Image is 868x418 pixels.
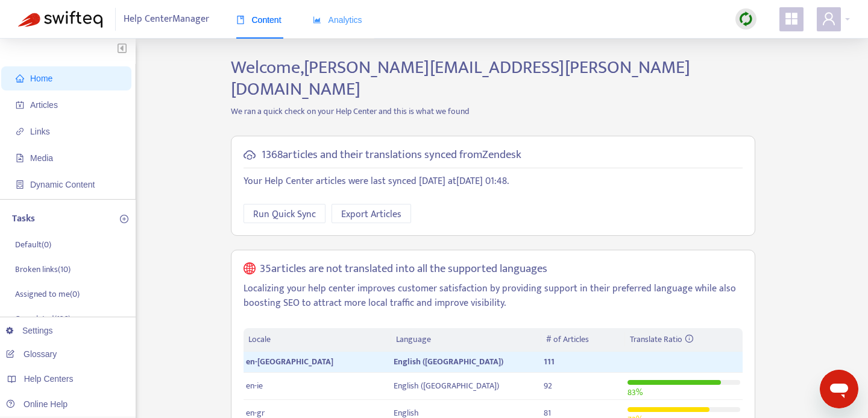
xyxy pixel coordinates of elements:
span: Analytics [313,15,362,25]
span: Content [236,15,281,25]
span: 111 [544,355,555,369]
span: book [236,16,245,24]
span: container [16,180,24,189]
span: link [16,127,24,136]
span: plus-circle [120,215,128,223]
span: appstore [784,11,799,26]
button: Run Quick Sync [244,204,325,223]
a: Online Help [6,399,68,409]
p: Your Help Center articles were last synced [DATE] at [DATE] 01:48 . [244,174,743,189]
iframe: Przycisk umożliwiający otwarcie okna komunikatora [820,370,858,408]
span: English ([GEOGRAPHIC_DATA]) [394,355,503,369]
p: Assigned to me ( 0 ) [15,288,80,300]
div: Translate Ratio [630,333,737,346]
span: cloud-sync [244,149,256,161]
img: Swifteq [18,11,102,28]
p: Default ( 0 ) [15,238,51,251]
span: Help Centers [24,374,74,384]
img: sync.dc5367851b00ba804db3.png [738,11,753,27]
p: Completed ( 126 ) [15,312,71,325]
p: We ran a quick check on your Help Center and this is what we found [222,105,764,118]
span: file-image [16,154,24,162]
a: Glossary [6,349,57,359]
h5: 1368 articles and their translations synced from Zendesk [262,148,521,162]
span: account-book [16,101,24,109]
span: Welcome, [PERSON_NAME][EMAIL_ADDRESS][PERSON_NAME][DOMAIN_NAME] [231,52,690,104]
th: # of Articles [541,328,626,352]
span: English ([GEOGRAPHIC_DATA]) [394,379,499,393]
span: en-ie [246,379,263,393]
p: Localizing your help center improves customer satisfaction by providing support in their preferre... [244,282,743,311]
th: Language [391,328,541,352]
span: Dynamic Content [30,180,95,189]
span: Media [30,153,53,163]
a: Settings [6,326,53,335]
span: Export Articles [341,207,401,222]
span: global [244,262,256,276]
p: Tasks [12,212,35,226]
span: Home [30,74,52,83]
span: 83 % [627,385,643,399]
span: area-chart [313,16,321,24]
span: home [16,74,24,83]
span: Articles [30,100,58,110]
span: en-[GEOGRAPHIC_DATA] [246,355,333,369]
span: Run Quick Sync [253,207,316,222]
button: Export Articles [332,204,411,223]
span: Links [30,127,50,136]
p: Broken links ( 10 ) [15,263,71,276]
h5: 35 articles are not translated into all the supported languages [260,262,547,276]
span: 92 [544,379,552,393]
span: user [822,11,836,26]
th: Locale [244,328,392,352]
span: Help Center Manager [124,8,209,31]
